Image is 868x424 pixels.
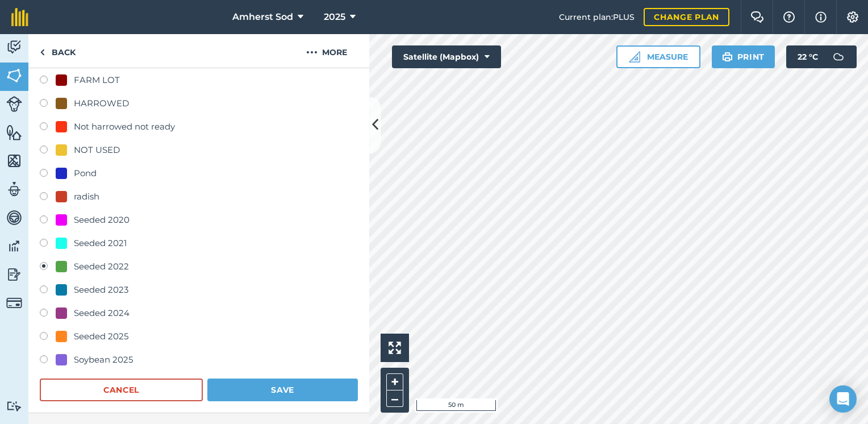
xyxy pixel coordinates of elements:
img: svg+xml;base64,PD94bWwgdmVyc2lvbj0iMS4wIiBlbmNvZGluZz0idXRmLTgiPz4KPCEtLSBHZW5lcmF0b3I6IEFkb2JlIE... [6,295,22,311]
div: Seeded 2023 [74,283,128,297]
div: radish [74,190,99,203]
img: A cog icon [846,11,859,23]
img: svg+xml;base64,PHN2ZyB4bWxucz0iaHR0cDovL3d3dy53My5vcmcvMjAwMC9zdmciIHdpZHRoPSI1NiIgaGVpZ2h0PSI2MC... [6,152,22,169]
div: Seeded 2022 [74,260,129,273]
img: Four arrows, one pointing top left, one top right, one bottom right and the last bottom left [389,342,401,354]
img: svg+xml;base64,PHN2ZyB4bWxucz0iaHR0cDovL3d3dy53My5vcmcvMjAwMC9zdmciIHdpZHRoPSIxOSIgaGVpZ2h0PSIyNC... [722,50,733,64]
button: Save [207,379,358,401]
img: svg+xml;base64,PHN2ZyB4bWxucz0iaHR0cDovL3d3dy53My5vcmcvMjAwMC9zdmciIHdpZHRoPSIyMCIgaGVpZ2h0PSIyNC... [306,45,318,59]
img: svg+xml;base64,PD94bWwgdmVyc2lvbj0iMS4wIiBlbmNvZGluZz0idXRmLTgiPz4KPCEtLSBHZW5lcmF0b3I6IEFkb2JlIE... [6,401,22,411]
span: Current plan : PLUS [559,11,635,23]
button: Cancel [40,379,203,401]
img: svg+xml;base64,PD94bWwgdmVyc2lvbj0iMS4wIiBlbmNvZGluZz0idXRmLTgiPz4KPCEtLSBHZW5lcmF0b3I6IEFkb2JlIE... [6,209,22,226]
button: More [284,34,369,68]
img: svg+xml;base64,PD94bWwgdmVyc2lvbj0iMS4wIiBlbmNvZGluZz0idXRmLTgiPz4KPCEtLSBHZW5lcmF0b3I6IEFkb2JlIE... [6,238,22,255]
img: svg+xml;base64,PD94bWwgdmVyc2lvbj0iMS4wIiBlbmNvZGluZz0idXRmLTgiPz4KPCEtLSBHZW5lcmF0b3I6IEFkb2JlIE... [6,96,22,112]
div: Pond [74,167,97,180]
span: Amherst Sod [232,10,293,24]
div: Open Intercom Messenger [829,385,857,413]
div: Seeded 2024 [74,306,130,320]
button: Print [712,45,775,68]
img: svg+xml;base64,PD94bWwgdmVyc2lvbj0iMS4wIiBlbmNvZGluZz0idXRmLTgiPz4KPCEtLSBHZW5lcmF0b3I6IEFkb2JlIE... [6,181,22,198]
div: Soybean 2025 [74,353,133,367]
button: + [386,373,403,390]
img: Two speech bubbles overlapping with the left bubble in the forefront [750,11,764,23]
button: – [386,390,403,407]
img: svg+xml;base64,PHN2ZyB4bWxucz0iaHR0cDovL3d3dy53My5vcmcvMjAwMC9zdmciIHdpZHRoPSIxNyIgaGVpZ2h0PSIxNy... [815,10,827,24]
button: Satellite (Mapbox) [392,45,501,68]
img: svg+xml;base64,PD94bWwgdmVyc2lvbj0iMS4wIiBlbmNvZGluZz0idXRmLTgiPz4KPCEtLSBHZW5lcmF0b3I6IEFkb2JlIE... [6,266,22,283]
div: Not harrowed not ready [74,120,175,134]
span: 2025 [324,10,345,24]
img: svg+xml;base64,PD94bWwgdmVyc2lvbj0iMS4wIiBlbmNvZGluZz0idXRmLTgiPz4KPCEtLSBHZW5lcmF0b3I6IEFkb2JlIE... [6,39,22,56]
div: NOT USED [74,143,120,157]
img: A question mark icon [782,11,796,23]
div: FARM LOT [74,73,120,87]
button: 22 °C [786,45,857,68]
div: Seeded 2021 [74,236,127,250]
img: svg+xml;base64,PD94bWwgdmVyc2lvbj0iMS4wIiBlbmNvZGluZz0idXRmLTgiPz4KPCEtLSBHZW5lcmF0b3I6IEFkb2JlIE... [827,45,850,68]
button: Measure [616,45,700,68]
img: svg+xml;base64,PHN2ZyB4bWxucz0iaHR0cDovL3d3dy53My5vcmcvMjAwMC9zdmciIHdpZHRoPSI5IiBoZWlnaHQ9IjI0Ii... [40,45,45,59]
img: svg+xml;base64,PHN2ZyB4bWxucz0iaHR0cDovL3d3dy53My5vcmcvMjAwMC9zdmciIHdpZHRoPSI1NiIgaGVpZ2h0PSI2MC... [6,67,22,84]
img: Ruler icon [629,51,640,63]
a: Back [28,34,87,68]
a: Change plan [644,8,729,26]
div: Seeded 2020 [74,213,130,227]
img: svg+xml;base64,PHN2ZyB4bWxucz0iaHR0cDovL3d3dy53My5vcmcvMjAwMC9zdmciIHdpZHRoPSI1NiIgaGVpZ2h0PSI2MC... [6,124,22,141]
span: 22 ° C [798,45,818,68]
div: HARROWED [74,97,129,110]
img: fieldmargin Logo [11,8,28,26]
div: Seeded 2025 [74,330,128,343]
